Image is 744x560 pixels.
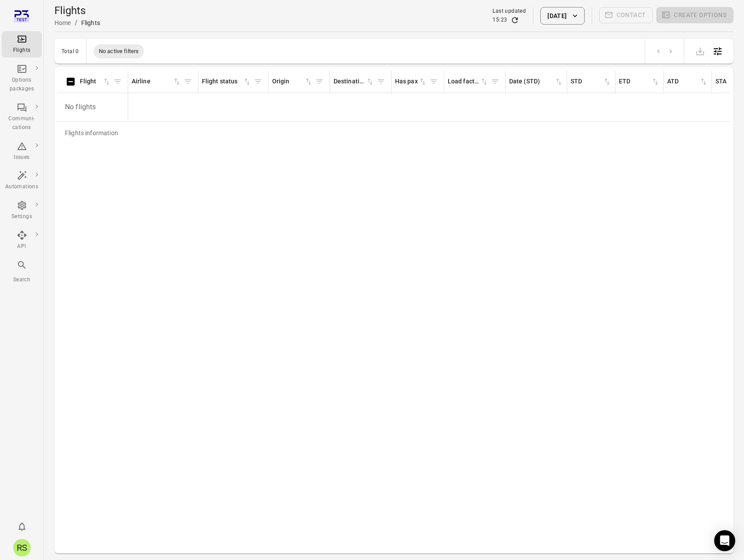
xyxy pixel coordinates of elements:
span: Please make a selection to create communications [599,7,653,25]
div: Last updated [492,7,526,16]
h1: Flights [54,4,100,18]
div: Date (STD) [509,77,554,86]
button: Refresh data [510,16,519,25]
span: Origin [272,77,313,86]
div: Total 0 [61,48,79,54]
button: Open table configuration [709,43,726,60]
div: Sort by has pax in ascending order [395,77,427,86]
a: Flights [2,31,42,57]
div: Search [5,276,38,284]
button: Filter by destination [374,75,388,88]
p: No flights [61,95,124,119]
a: Options packages [2,61,42,96]
div: Origin [272,77,304,86]
a: API [2,227,42,254]
div: ATD [667,77,699,86]
span: Has pax [395,77,427,86]
div: Sort by destination in ascending order [334,77,374,86]
div: Options packages [5,76,38,93]
button: Filter by flight status [252,75,265,88]
div: Communi-cations [5,115,38,132]
span: No active filters [93,47,144,56]
div: Automations [5,183,38,191]
button: [DATE] [540,7,584,25]
div: API [5,242,38,251]
li: / [75,18,78,28]
div: Flights [5,46,38,55]
span: Destination [334,77,374,86]
a: Automations [2,168,42,194]
div: Flight [80,77,102,86]
span: Date (STD) [509,77,563,86]
span: Please make a selection to create an option package [656,7,733,25]
span: Airline [132,77,181,86]
a: Settings [2,197,42,224]
div: Airline [132,77,173,86]
div: STD [571,77,603,86]
div: Flights information [58,122,125,144]
div: Sort by ETD in ascending order [619,77,660,86]
button: Notifications [13,518,31,535]
button: Filter by load factor [489,75,502,88]
div: 15:23 [492,16,507,25]
button: Filter by has pax [427,75,440,88]
button: Filter by flight [111,75,124,88]
span: Flight status [202,77,252,86]
div: Load factor [448,77,480,86]
span: Load factor [448,77,489,86]
span: ETD [619,77,660,86]
a: Home [54,19,71,26]
div: Sort by STD in ascending order [571,77,611,86]
div: ETD [619,77,651,86]
span: Please make a selection to export [691,47,709,55]
span: STD [571,77,611,86]
div: Sort by load factor in ascending order [448,77,489,86]
button: Filter by origin [313,75,326,88]
div: Open Intercom Messenger [714,530,735,551]
button: Rishi Soekhoe [10,535,34,560]
div: Sort by ATD in ascending order [667,77,708,86]
nav: pagination navigation [652,46,677,57]
div: Flight status [202,77,243,86]
div: Destination [334,77,366,86]
div: Issues [5,153,38,162]
div: Settings [5,212,38,221]
div: RS [13,539,31,556]
div: Flights [81,18,100,27]
nav: Breadcrumbs [54,18,100,28]
span: ATD [667,77,708,86]
div: Sort by origin in ascending order [272,77,313,86]
a: Communi-cations [2,100,42,135]
button: Filter by airline [181,75,194,88]
button: Search [2,257,42,287]
div: Has pax [395,77,418,86]
div: Sort by date (STD) in ascending order [509,77,563,86]
a: Issues [2,138,42,165]
div: Sort by airline in ascending order [132,77,181,86]
div: Sort by flight status in ascending order [202,77,252,86]
span: Flight [80,77,111,86]
div: Sort by flight in ascending order [80,77,111,86]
